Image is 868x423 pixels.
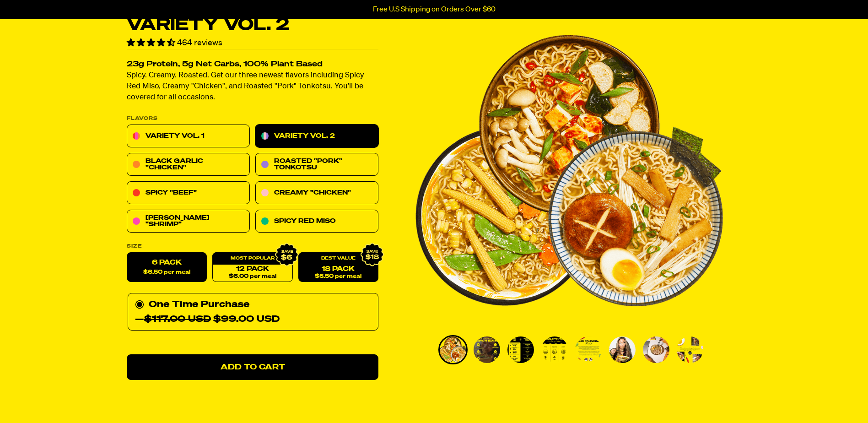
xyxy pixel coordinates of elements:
a: Add to Cart [127,355,378,380]
span: 4.70 stars [127,39,177,47]
li: Go to slide 5 [574,335,603,364]
a: 12 Pack$6.00 per meal [212,253,292,282]
li: Go to slide 8 [675,335,705,364]
a: Spicy Red Miso [255,210,378,233]
img: Variety Vol. 2 [609,336,636,363]
li: 1 of 8 [415,16,723,324]
h1: Variety Vol. 2 [127,16,378,34]
img: Variety Vol. 2 [643,336,669,363]
span: 464 reviews [177,39,222,47]
span: — $99.00 USD [135,312,280,327]
img: Variety Vol. 2 [507,336,534,363]
li: Go to slide 4 [540,335,569,364]
li: Go to slide 3 [506,335,535,364]
a: Roasted "Pork" Tonkotsu [255,153,378,176]
img: Variety Vol. 2 [415,16,723,324]
a: [PERSON_NAME] "Shrimp" [127,210,250,233]
span: $5.50 per meal [315,274,361,280]
h2: 23g Protein, 5g Net Carbs, 100% Plant Based [127,61,378,69]
a: Variety Vol. 2 [255,125,378,148]
span: Add to Cart [220,363,285,371]
img: Variety Vol. 2 [474,336,500,363]
p: Free U.S Shipping on Orders Over $60 [373,5,496,14]
a: Creamy "Chicken" [255,182,378,205]
img: Variety Vol. 2 [575,336,602,363]
img: Variety Vol. 2 [677,336,703,363]
div: PDP main carousel [415,16,723,324]
a: Spicy "Beef" [127,182,250,205]
a: 18 Pack$5.50 per meal [298,253,378,282]
del: $117.00 USD [144,315,211,324]
img: Variety Vol. 2 [541,336,568,363]
p: Spicy. Creamy. Roasted. Get our three newest flavors including Spicy Red Miso, Creamy "Chicken", ... [127,70,378,103]
a: Black Garlic "Chicken" [127,153,250,176]
label: Size [127,244,378,249]
div: PDP main carousel thumbnails [415,335,723,364]
li: Go to slide 7 [642,335,671,364]
span: $6.50 per meal [143,270,190,276]
span: $6.00 per meal [228,274,276,280]
img: Variety Vol. 2 [440,336,466,363]
li: Go to slide 6 [608,335,637,364]
p: Flavors [127,116,378,121]
div: One Time Purchase [128,293,378,331]
li: Go to slide 2 [472,335,501,364]
label: 6 Pack [127,253,207,282]
li: Go to slide 1 [438,335,468,364]
a: Variety Vol. 1 [127,125,250,148]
